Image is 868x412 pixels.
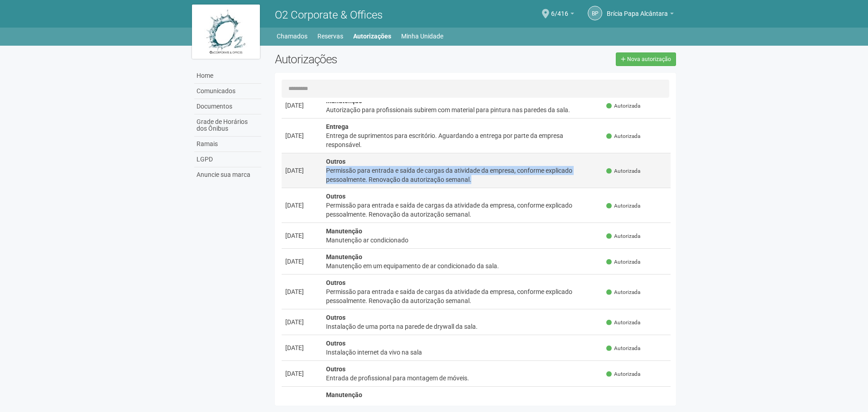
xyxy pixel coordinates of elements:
[326,253,362,260] strong: Manutenção
[326,227,362,235] strong: Manutenção
[607,11,674,19] a: Brícia Papa Alcântara
[326,365,345,373] strong: Outros
[326,97,362,104] strong: Manutenção
[588,6,602,20] a: BP
[194,84,261,99] a: Comunicados
[326,314,345,321] strong: Outros
[285,231,319,240] div: [DATE]
[192,5,260,59] img: logo.jpg
[326,193,345,200] strong: Outros
[551,11,574,19] a: 6/416
[616,52,676,66] a: Nova autorização
[326,201,599,219] div: Permissão para entrada e saída de cargas da atividade da empresa, conforme explicado pessoalmente...
[326,340,345,347] strong: Outros
[194,99,261,114] a: Documentos
[285,131,319,140] div: [DATE]
[606,258,640,266] span: Autorizada
[326,391,362,398] strong: Manutenção
[606,370,640,378] span: Autorizada
[326,131,599,149] div: Entrega de suprimentos para escritório. Aguardando a entrega por parte da empresa responsável.
[326,348,599,357] div: Instalação internet da vivo na sala
[606,133,640,140] span: Autorizada
[326,279,345,286] strong: Outros
[606,102,640,110] span: Autorizada
[606,202,640,210] span: Autorizada
[285,369,319,378] div: [DATE]
[326,374,599,383] div: Entrada de profissional para montagem de móveis.
[607,1,668,17] span: Brícia Papa Alcântara
[285,287,319,296] div: [DATE]
[275,52,469,66] h2: Autorizações
[326,166,599,184] div: Permissão para entrada e saída de cargas da atividade da empresa, conforme explicado pessoalmente...
[326,158,345,165] strong: Outros
[326,261,599,270] div: Manutenção em um equipamento de ar condicionado da sala.
[277,30,307,43] a: Chamados
[285,101,319,110] div: [DATE]
[606,289,640,296] span: Autorizada
[606,319,640,327] span: Autorizada
[285,166,319,175] div: [DATE]
[353,30,391,43] a: Autorizações
[285,343,319,352] div: [DATE]
[606,232,640,240] span: Autorizada
[194,167,261,182] a: Anuncie sua marca
[275,9,383,21] span: O2 Corporate & Offices
[326,236,599,245] div: Manutenção ar condicionado
[317,30,343,43] a: Reservas
[627,56,671,62] span: Nova autorização
[194,137,261,152] a: Ramais
[194,152,261,167] a: LGPD
[551,1,568,17] span: 6/416
[401,30,443,43] a: Minha Unidade
[606,345,640,352] span: Autorizada
[606,167,640,175] span: Autorizada
[326,322,599,331] div: Instalação de uma porta na parede de drywall da sala.
[285,317,319,327] div: [DATE]
[285,257,319,266] div: [DATE]
[326,105,599,114] div: Autorização para profissionais subirem com material para pintura nas paredes da sala.
[285,201,319,210] div: [DATE]
[326,287,599,305] div: Permissão para entrada e saída de cargas da atividade da empresa, conforme explicado pessoalmente...
[194,114,261,137] a: Grade de Horários dos Ônibus
[326,123,349,130] strong: Entrega
[194,68,261,84] a: Home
